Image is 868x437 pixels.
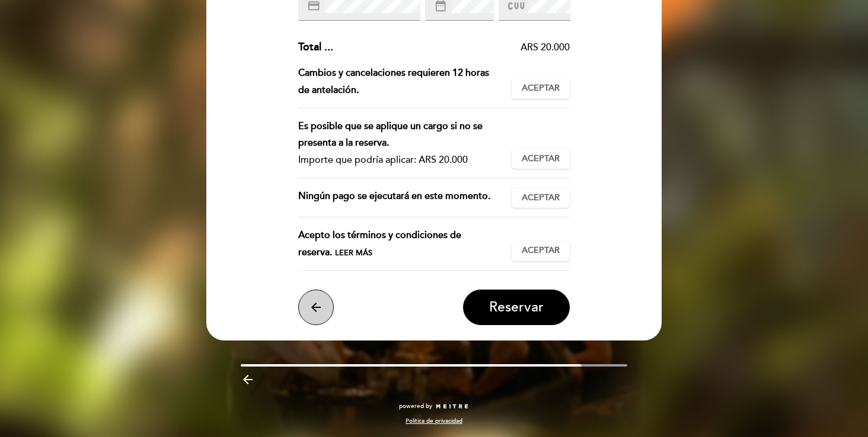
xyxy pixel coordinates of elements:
span: Reservar [489,299,544,316]
div: Es posible que se aplique un cargo si no se presenta a la reserva. [298,118,503,152]
button: Aceptar [512,149,570,169]
span: Total ... [298,40,333,53]
div: Ningún pago se ejecutará en este momento. [298,188,512,208]
a: Política de privacidad [406,417,462,425]
span: Aceptar [522,82,560,95]
div: Cambios y cancelaciones requieren 12 horas de antelación. [298,65,512,99]
span: Aceptar [522,153,560,165]
span: Aceptar [522,245,560,257]
div: ARS 20.000 [333,41,570,54]
button: Aceptar [512,241,570,261]
i: arrow_backward [241,372,255,387]
button: Aceptar [512,79,570,99]
div: Acepto los términos y condiciones de reserva. [298,227,512,261]
button: arrow_back [298,290,334,325]
span: Aceptar [522,192,560,204]
span: Leer más [335,248,372,258]
button: Aceptar [512,188,570,208]
button: Reservar [463,290,570,325]
a: powered by [399,402,469,410]
i: arrow_back [309,300,323,314]
img: MEITRE [435,404,469,410]
div: Importe que podría aplicar: ARS 20.000 [298,152,503,169]
span: powered by [399,402,432,410]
